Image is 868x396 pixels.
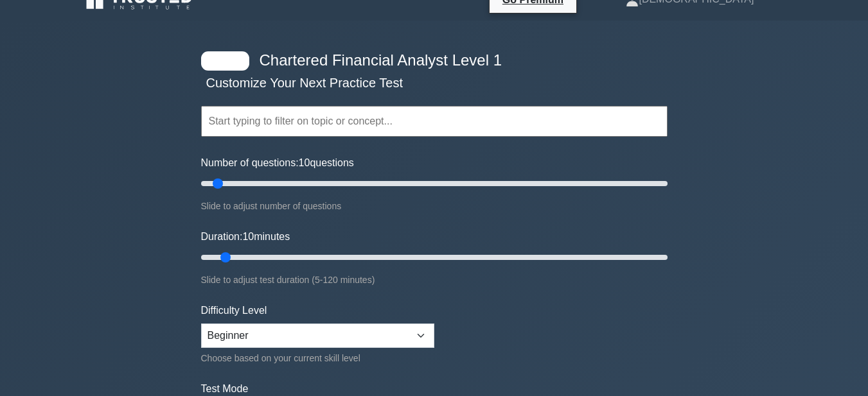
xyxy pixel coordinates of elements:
[201,229,290,245] label: Duration: minutes
[201,350,434,366] div: Choose based on your current skill level
[254,51,605,70] h4: Chartered Financial Analyst Level 1
[201,198,668,214] div: Slide to adjust number of questions
[201,106,668,137] input: Start typing to filter on topic or concept...
[201,155,354,171] label: Number of questions: questions
[201,303,267,318] label: Difficulty Level
[242,231,254,242] span: 10
[201,272,668,288] div: Slide to adjust test duration (5-120 minutes)
[299,157,310,168] span: 10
